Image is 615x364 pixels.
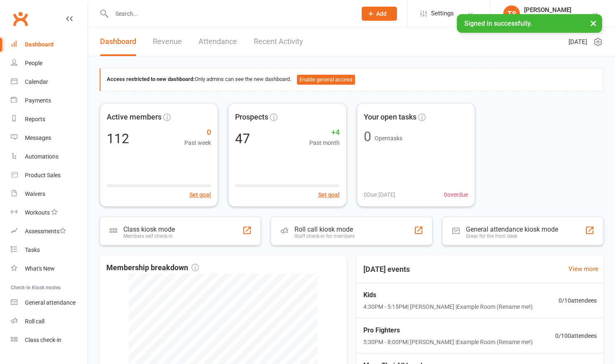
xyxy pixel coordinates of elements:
[309,127,340,139] span: +4
[11,166,88,185] a: Product Sales
[364,111,417,123] span: Your open tasks
[11,147,88,166] a: Automations
[123,233,175,239] div: Members self check-in
[235,132,250,145] div: 47
[25,153,59,160] div: Automations
[363,290,533,300] span: Kids
[123,225,175,233] div: Class kiosk mode
[25,228,66,235] div: Assessments
[11,203,88,222] a: Workouts
[364,190,395,199] span: 0 Due [DATE]
[189,190,211,199] button: Set goal
[294,233,355,239] div: Staff check-in for members
[25,209,50,216] div: Workouts
[11,91,88,110] a: Payments
[375,135,402,142] span: Open tasks
[25,116,45,122] div: Reports
[184,127,211,139] span: 0
[466,225,558,233] div: General attendance kiosk mode
[309,138,340,147] span: Past month
[431,4,454,23] span: Settings
[294,225,355,233] div: Roll call kiosk mode
[107,132,129,145] div: 112
[376,10,387,17] span: Add
[254,27,303,56] a: Recent Activity
[25,318,44,325] div: Roll call
[11,331,88,349] a: Class kiosk mode
[559,296,597,305] span: 0 / 10 attendees
[568,264,598,274] a: View more
[25,265,55,272] div: What's New
[11,312,88,331] a: Roll call
[25,247,40,253] div: Tasks
[109,8,351,20] input: Search...
[235,111,268,123] span: Prospects
[25,41,54,48] div: Dashboard
[524,14,582,21] div: [PERSON_NAME] Gym
[11,185,88,203] a: Waivers
[25,78,48,85] div: Calendar
[11,293,88,312] a: General attendance kiosk mode
[363,302,533,311] span: 4:30PM - 5:15PM | [PERSON_NAME] | Example Room (Rename me!)
[568,37,587,47] span: [DATE]
[25,337,61,343] div: Class check-in
[107,75,597,85] div: Only admins can see the new dashboard.
[363,325,533,336] span: Pro Fighters
[466,233,558,239] div: Great for the front desk
[297,75,355,85] button: Enable general access
[11,54,88,73] a: People
[25,299,76,306] div: General attendance
[107,76,195,82] strong: Access restricted to new dashboard:
[10,8,31,29] a: Clubworx
[364,130,371,143] div: 0
[100,27,136,56] a: Dashboard
[357,262,417,277] h3: [DATE] events
[586,14,601,32] button: ×
[524,6,582,14] div: [PERSON_NAME]
[25,60,42,66] div: People
[107,111,162,123] span: Active members
[318,190,340,199] button: Set goal
[11,259,88,278] a: What's New
[11,222,88,241] a: Assessments
[11,129,88,147] a: Messages
[444,190,468,199] span: 0 overdue
[25,191,45,197] div: Waivers
[11,73,88,91] a: Calendar
[11,35,88,54] a: Dashboard
[153,27,182,56] a: Revenue
[25,134,51,141] div: Messages
[363,337,533,347] span: 5:30PM - 8:00PM | [PERSON_NAME] | Example Room (Rename me!)
[555,331,597,340] span: 0 / 100 attendees
[464,20,532,27] span: Signed in successfully.
[25,172,61,178] div: Product Sales
[106,262,199,274] span: Membership breakdown
[11,110,88,129] a: Reports
[503,5,520,22] div: TS
[198,27,237,56] a: Attendance
[362,7,397,21] button: Add
[184,138,211,147] span: Past week
[11,241,88,259] a: Tasks
[25,97,51,104] div: Payments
